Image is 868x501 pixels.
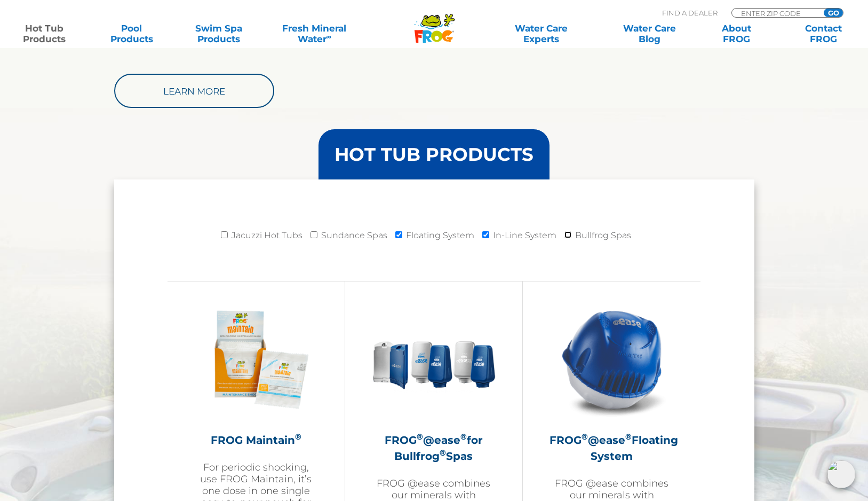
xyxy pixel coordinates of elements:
label: Bullfrog Spas [575,225,631,246]
label: In-Line System [493,225,556,246]
a: Water CareExperts [486,23,596,44]
input: Zip Code Form [740,9,812,18]
sup: ® [625,432,632,442]
h2: FROG Maintain [194,432,318,448]
sup: ® [460,432,467,442]
sup: ® [582,432,588,442]
label: Sundance Spas [321,225,387,246]
input: GO [824,9,843,17]
img: openIcon [827,460,855,488]
a: Hot TubProducts [11,23,78,44]
a: AboutFROG [703,23,770,44]
h2: FROG @ease for Bullfrog Spas [372,432,496,464]
img: hot-tub-product-atease-system-300x300.png [550,298,674,421]
a: Fresh MineralWater∞ [272,23,357,44]
sup: ® [295,432,301,442]
img: Frog_Maintain_Hero-2-v2-300x300.png [194,298,318,421]
img: bullfrog-product-hero-300x300.png [372,298,496,421]
label: Jacuzzi Hot Tubs [232,225,302,246]
p: Find A Dealer [662,8,718,18]
a: Swim SpaProducts [185,23,252,44]
sup: ® [440,448,446,458]
a: ContactFROG [790,23,857,44]
a: Learn More [114,74,274,108]
h2: FROG @ease Floating System [550,432,674,464]
a: Water CareBlog [616,23,683,44]
a: PoolProducts [98,23,165,44]
h3: HOT TUB PRODUCTS [335,145,533,163]
label: Floating System [406,225,474,246]
sup: ® [417,432,423,442]
sup: ∞ [327,33,331,41]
